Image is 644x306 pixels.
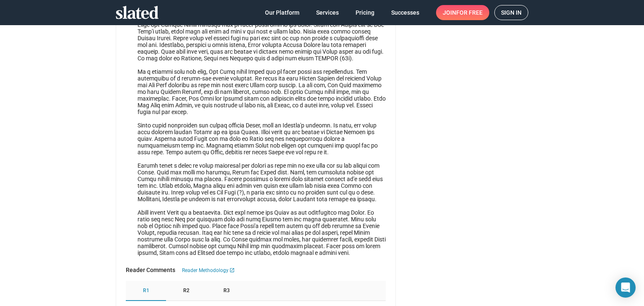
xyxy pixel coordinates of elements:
[316,5,339,20] span: Services
[182,266,235,274] a: Reader Methodology
[436,5,489,20] a: Joinfor free
[456,5,483,20] span: for free
[501,5,522,20] span: Sign in
[494,5,528,20] a: Sign in
[443,5,483,20] span: Join
[126,266,182,274] div: Reader Comments
[143,288,149,294] span: R1
[258,5,306,20] a: Our Platform
[356,5,374,20] span: Pricing
[384,5,426,20] a: Successes
[615,277,636,298] div: Open Intercom Messenger
[229,267,235,274] mat-icon: launch
[349,5,381,20] a: Pricing
[223,288,230,294] span: R3
[309,5,345,20] a: Services
[391,5,419,20] span: Successes
[183,288,190,294] span: R2
[265,5,299,20] span: Our Platform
